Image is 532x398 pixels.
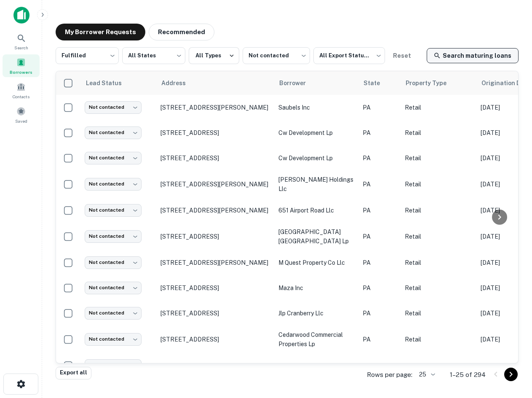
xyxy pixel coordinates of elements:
p: [STREET_ADDRESS][PERSON_NAME] [160,207,270,214]
div: Not contacted [85,126,142,139]
p: [STREET_ADDRESS] [160,129,270,137]
div: Not contacted [85,256,142,269]
p: PA [363,206,396,215]
div: 25 [416,368,436,381]
p: saubels inc [278,103,354,112]
p: [STREET_ADDRESS][PERSON_NAME] [160,180,270,188]
p: maza inc [278,283,354,293]
p: [STREET_ADDRESS] [160,336,270,343]
p: 651 airport road llc [278,206,354,215]
div: Not contacted [85,101,142,113]
div: Not contacted [85,152,142,164]
p: Retail [405,128,472,137]
span: Address [161,78,197,88]
p: Retail [405,180,472,189]
span: Contacts [13,93,29,100]
p: PA [363,103,396,112]
p: PA [363,361,396,370]
a: Saved [3,103,40,126]
span: State [364,78,391,88]
button: Go to next page [504,368,518,381]
p: Rows per page: [367,370,412,380]
div: Not contacted [85,178,142,190]
a: Search maturing loans [427,48,519,63]
a: Contacts [3,79,40,102]
iframe: Chat Widget [490,331,532,371]
button: My Borrower Requests [56,24,145,40]
p: jlp cranberry llc [278,309,354,318]
p: 1–25 of 294 [450,370,486,380]
th: Address [156,71,274,95]
p: [STREET_ADDRESS][PERSON_NAME] [160,259,270,266]
span: Saved [15,118,27,124]
button: Recommended [149,24,214,40]
div: Not contacted [85,333,142,345]
p: [STREET_ADDRESS] [160,309,270,317]
img: capitalize-icon.png [13,7,29,24]
div: Not contacted [85,282,142,294]
p: Retail [405,361,472,370]
th: Borrower [274,71,358,95]
p: PA [363,335,396,344]
th: Lead Status [80,71,156,95]
span: Search [14,44,28,51]
p: Retail [405,258,472,267]
p: Retail [405,232,472,241]
p: Retail [405,283,472,293]
p: m quest property co llc [278,258,354,267]
p: [PERSON_NAME] holdings llc [278,175,354,194]
p: cw development lp [278,153,354,163]
span: Borrower [279,78,317,88]
p: Retail [405,206,472,215]
p: Retail [405,153,472,163]
div: Not contacted [85,204,142,216]
p: PA [363,128,396,137]
p: [STREET_ADDRESS][PERSON_NAME] [160,104,270,111]
button: Export all [56,367,91,379]
span: Property Type [406,78,457,88]
div: All Export Statuses [313,45,385,67]
span: Lead Status [86,78,133,88]
a: Search [3,30,40,53]
p: PA [363,232,396,241]
a: Borrowers [3,54,40,77]
p: Retail [405,335,472,344]
span: Borrowers [10,69,32,75]
p: PA [363,258,396,267]
th: Property Type [401,71,476,95]
button: Reset [388,47,415,64]
p: [STREET_ADDRESS] [160,362,270,369]
div: Not contacted [243,45,310,67]
div: Not contacted [85,307,142,319]
th: State [358,71,401,95]
p: PA [363,283,396,293]
p: Retail [405,309,472,318]
p: PA [363,180,396,189]
div: Not contacted [85,359,142,371]
p: brotherhood lp [278,361,354,370]
p: PA [363,309,396,318]
div: Fulfilled [56,45,119,67]
p: PA [363,153,396,163]
p: [STREET_ADDRESS] [160,154,270,162]
button: All Types [189,47,239,64]
p: [STREET_ADDRESS] [160,284,270,292]
p: cw development lp [278,128,354,137]
p: [STREET_ADDRESS] [160,233,270,240]
p: Retail [405,103,472,112]
p: [GEOGRAPHIC_DATA] [GEOGRAPHIC_DATA] lp [278,227,354,246]
div: Not contacted [85,230,142,242]
div: All States [122,45,185,67]
p: cedarwood commercial properties lp [278,330,354,349]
